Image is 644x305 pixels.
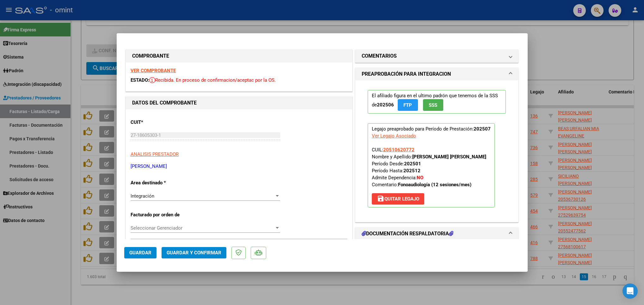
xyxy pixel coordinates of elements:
strong: [PERSON_NAME] [PERSON_NAME] [412,154,486,160]
strong: Fonoaudiología (12 sesiones/mes) [398,182,471,187]
strong: DATOS DEL COMPROBANTE [132,100,197,106]
span: Seleccionar Gerenciador [131,225,274,231]
span: 20510620772 [383,147,414,153]
div: Ver Legajo Asociado [372,132,416,139]
p: Facturado por orden de [131,211,196,219]
button: Guardar y Confirmar [162,247,226,258]
div: PREAPROBACIÓN PARA INTEGRACION [355,80,518,222]
strong: NO [417,175,423,181]
button: SSS [423,99,443,111]
div: Open Intercom Messenger [623,283,638,299]
button: Guardar [124,247,156,258]
button: Quitar Legajo [372,193,424,205]
p: El afiliado figura en el ultimo padrón que tenemos de la SSS de [368,90,506,114]
strong: 202501 [404,161,421,167]
strong: 202512 [403,168,420,174]
span: CUIL: Nombre y Apellido: Período Desde: Período Hasta: Admite Dependencia: [372,147,486,187]
h1: DOCUMENTACIÓN RESPALDATORIA [362,230,453,238]
p: Legajo preaprobado para Período de Prestación: [368,123,495,207]
button: FTP [398,99,418,111]
span: SSS [429,102,437,108]
strong: COMPROBANTE [132,53,169,59]
span: FTP [403,102,412,108]
h1: PREAPROBACIÓN PARA INTEGRACION [362,70,451,78]
mat-expansion-panel-header: COMENTARIOS [355,50,518,62]
span: Integración [131,193,154,199]
span: Quitar Legajo [377,196,419,202]
span: ANALISIS PRESTADOR [131,151,179,157]
p: CUIT [131,119,196,126]
mat-expansion-panel-header: DOCUMENTACIÓN RESPALDATORIA [355,227,518,240]
strong: 202506 [377,102,394,108]
h1: COMENTARIOS [362,52,397,60]
span: Recibida. En proceso de confirmacion/aceptac por la OS. [149,77,276,83]
p: [PERSON_NAME] [131,163,347,170]
span: Comentario: [372,182,471,187]
mat-icon: save [377,195,384,202]
a: VER COMPROBANTE [131,68,176,73]
span: ESTADO: [131,77,149,83]
span: Guardar [129,250,151,256]
span: Guardar y Confirmar [167,250,221,256]
mat-expansion-panel-header: PREAPROBACIÓN PARA INTEGRACION [355,68,518,80]
p: Area destinado * [131,179,196,187]
strong: 202507 [474,126,491,132]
